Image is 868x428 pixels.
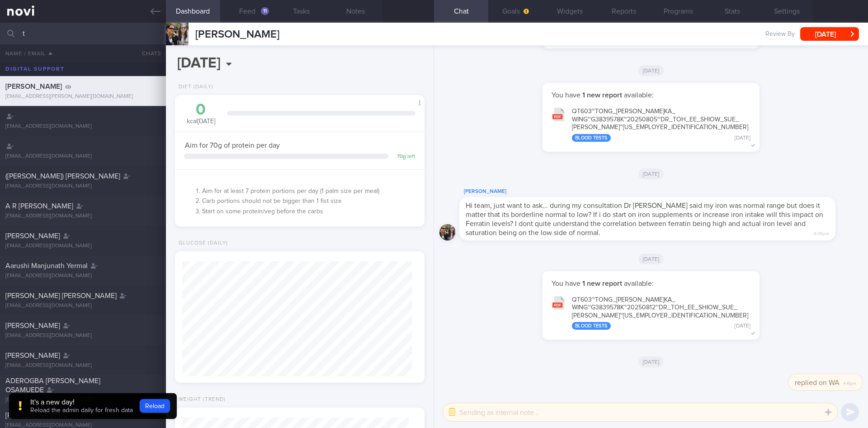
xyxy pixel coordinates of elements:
span: [DATE] [638,168,664,179]
p: You have available: [552,279,750,288]
div: Blood Tests [572,134,611,142]
button: [DATE] [800,27,859,41]
button: QT603~TONG_[PERSON_NAME]KA_WING~G3839578K~20250805~DR_TOH_EE_SHIOW_SUE_[PERSON_NAME]~[US_EMPLOYER... [547,102,755,146]
div: [EMAIL_ADDRESS][DOMAIN_NAME] [5,362,160,369]
span: [PERSON_NAME] [195,29,279,40]
span: Aarushi Manjunath Yermal [5,262,88,269]
span: [PERSON_NAME] [5,83,62,90]
li: Aim for at least 7 protein portions per day (1 palm size per meal) [202,185,415,196]
div: kcal [DATE] [184,102,218,126]
span: [PERSON_NAME] [PERSON_NAME] [5,292,117,299]
span: Review By [765,30,795,38]
span: Hi team, just want to ask... during my consultation Dr [PERSON_NAME] said my iron was normal rang... [466,202,823,236]
div: [EMAIL_ADDRESS][DOMAIN_NAME] [5,397,160,404]
span: ([PERSON_NAME]) [PERSON_NAME] [5,173,120,180]
div: Blood Tests [572,322,611,330]
button: Reload [140,399,170,413]
div: [EMAIL_ADDRESS][DOMAIN_NAME] [5,153,160,160]
span: [DATE] [638,356,664,367]
div: Glucose (Daily) [175,240,228,247]
span: ADEROGBA [PERSON_NAME] OSAMUEDE [5,377,100,394]
div: 11 [261,7,269,15]
div: [EMAIL_ADDRESS][DOMAIN_NAME] [5,213,160,220]
div: It's a new day! [30,398,133,407]
div: QT603~TONG_ [PERSON_NAME] KA_ WING~G3839578K~20250812~DR_ TOH_ EE_ SHIOW_ SUE_ [PERSON_NAME]~[US_... [572,296,750,330]
span: Aim for 70g of protein per day [185,142,280,149]
span: [PERSON_NAME] [5,412,60,419]
span: [DATE] [638,65,664,76]
div: QT603~TONG_ [PERSON_NAME] KA_ WING~G3839578K~20250805~DR_ TOH_ EE_ SHIOW_ SUE_ [PERSON_NAME]~[US_... [572,108,750,142]
div: Weight (Trend) [175,396,226,403]
p: You have available: [552,91,750,100]
div: [PERSON_NAME] [459,186,863,197]
div: 0 [184,102,218,118]
span: [DATE] [638,254,664,264]
strong: 1 new report [580,280,624,287]
div: Diet (Daily) [175,84,213,91]
span: replied on WA [795,379,840,386]
button: QT603~TONG_[PERSON_NAME]KA_WING~G3839578K~20250812~DR_TOH_EE_SHIOW_SUE_[PERSON_NAME]~[US_EMPLOYER... [547,290,755,335]
span: [PERSON_NAME] [5,232,60,240]
div: [DATE] [735,323,750,330]
strong: 1 new report [580,91,624,99]
li: Start on some protein/veg before the carbs [202,206,415,216]
div: 70 g left [393,154,415,160]
span: [PERSON_NAME] [5,352,60,359]
span: 6:08pm [814,228,829,237]
li: Carb portions should not be bigger than 1 fist size [202,195,415,206]
div: [EMAIL_ADDRESS][DOMAIN_NAME] [5,273,160,279]
div: [EMAIL_ADDRESS][DOMAIN_NAME] [5,332,160,339]
button: Chats [130,44,166,63]
div: [EMAIL_ADDRESS][DOMAIN_NAME] [5,243,160,250]
span: 4:41pm [843,378,856,387]
span: Reload the admin daily for fresh data [30,407,133,414]
div: [DATE] [735,135,750,142]
div: [EMAIL_ADDRESS][DOMAIN_NAME] [5,183,160,190]
span: [PERSON_NAME] [5,322,60,329]
div: [EMAIL_ADDRESS][DOMAIN_NAME] [5,123,160,130]
div: [EMAIL_ADDRESS][DOMAIN_NAME] [5,303,160,309]
span: A R [PERSON_NAME] [5,202,73,210]
div: [EMAIL_ADDRESS][PERSON_NAME][DOMAIN_NAME] [5,93,160,100]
